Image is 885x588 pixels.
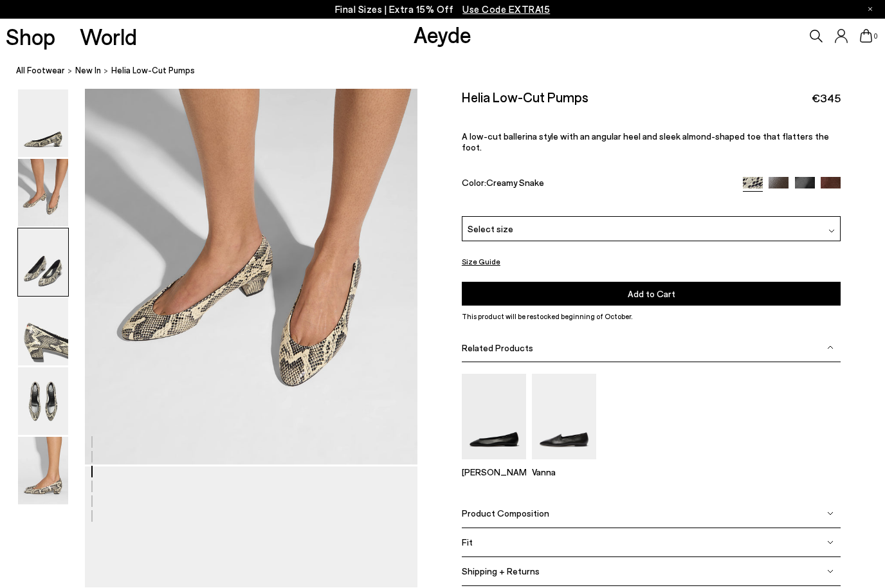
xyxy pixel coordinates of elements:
h2: Helia Low-Cut Pumps [462,89,588,106]
img: Vanna Almond-Toe Loafers [532,374,596,459]
div: Color: [462,178,731,192]
img: Ellie Almond-Toe Flats [462,374,526,459]
span: Product Composition [462,508,549,519]
span: New In [75,66,101,76]
img: svg%3E [827,511,834,517]
button: Add to Cart [462,282,841,306]
nav: breadcrumb [16,54,885,89]
span: Fit [462,537,473,548]
span: Shipping + Returns [462,566,540,577]
span: 0 [873,33,879,41]
button: Size Guide [462,254,500,270]
img: Helia Low-Cut Pumps - Image 4 [18,299,68,366]
a: All Footwear [16,64,65,78]
img: svg%3E [827,540,834,546]
p: Final Sizes | Extra 15% Off [335,2,551,18]
p: [PERSON_NAME] [462,467,526,478]
img: Helia Low-Cut Pumps - Image 5 [18,368,68,436]
a: Vanna Almond-Toe Loafers Vanna [532,451,596,478]
a: Shop [6,26,55,48]
a: 0 [860,30,873,44]
img: Helia Low-Cut Pumps - Image 3 [18,229,68,297]
span: Related Products [462,342,533,353]
span: €345 [812,91,841,107]
p: This product will be restocked beginning of October. [462,311,841,323]
span: Creamy Snake [486,178,544,188]
img: svg%3E [828,228,835,235]
img: svg%3E [827,569,834,575]
a: Aeyde [414,21,471,48]
a: Ellie Almond-Toe Flats [PERSON_NAME] [462,451,526,478]
img: svg%3E [827,345,834,351]
a: World [80,26,137,48]
a: New In [75,64,101,78]
img: Helia Low-Cut Pumps - Image 1 [18,90,68,158]
span: Helia Low-Cut Pumps [111,64,195,78]
span: Navigate to /collections/ss25-final-sizes [462,4,550,15]
span: Select size [468,223,513,236]
span: Add to Cart [628,289,675,300]
p: A low-cut ballerina style with an angular heel and sleek almond-shaped toe that flatters the foot. [462,131,841,153]
img: Helia Low-Cut Pumps - Image 6 [18,437,68,505]
img: Helia Low-Cut Pumps - Image 2 [18,160,68,227]
p: Vanna [532,467,596,478]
